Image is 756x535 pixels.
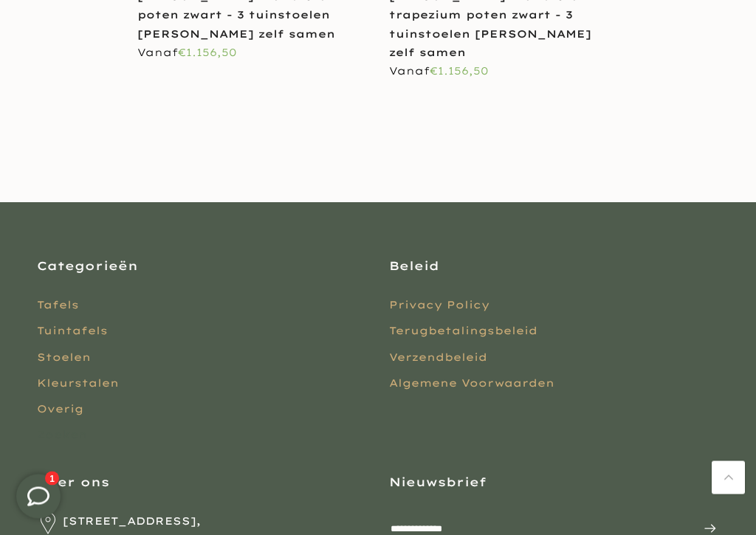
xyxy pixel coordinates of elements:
[37,325,108,338] a: Tuintafels
[389,377,554,390] a: Algemene Voorwaarden
[389,325,537,338] a: Terugbetalingsbeleid
[1,460,75,534] iframe: toggle-frame
[37,377,119,390] a: Kleurstalen
[178,46,237,60] span: €1.156,50
[37,258,367,275] h3: Categorieën
[37,474,367,491] h3: Over ons
[430,65,489,78] span: €1.156,50
[712,461,745,494] a: Terug naar boven
[389,351,487,365] a: Verzendbeleid
[389,65,489,78] span: Vanaf
[37,351,91,365] a: Stoelen
[37,403,83,416] a: Overig
[389,474,719,491] h3: Nieuwsbrief
[389,299,489,312] a: Privacy Policy
[137,46,237,60] span: Vanaf
[37,299,79,312] a: Tafels
[37,429,87,442] a: Zoeken
[389,258,719,275] h3: Beleid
